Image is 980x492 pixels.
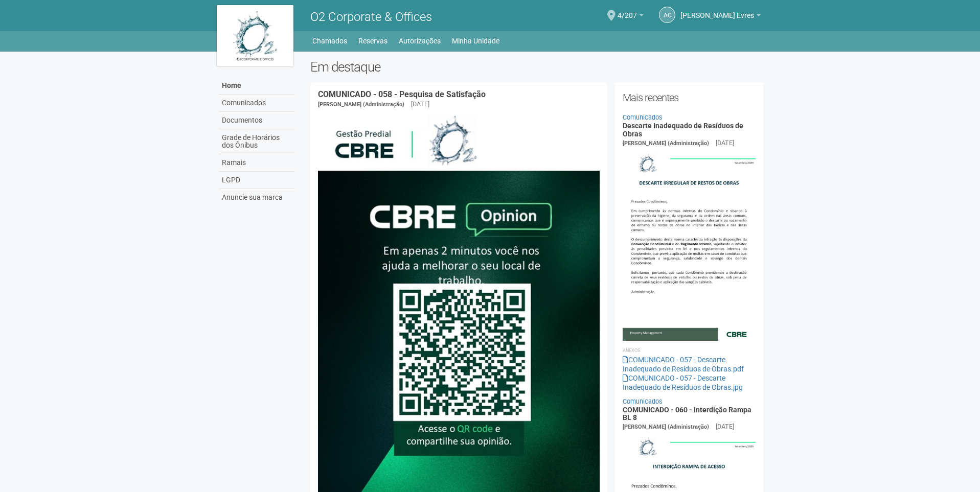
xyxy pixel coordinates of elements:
a: Reservas [358,34,388,48]
img: logo.jpg [217,5,293,66]
div: [DATE] [716,422,734,431]
a: AC [659,7,675,23]
a: Home [219,77,295,95]
a: Comunicados [623,113,663,121]
h2: Em destaque [310,59,764,75]
li: Anexos [623,346,756,355]
span: O2 Corporate & Offices [310,10,432,24]
a: Chamados [312,34,347,48]
img: COMUNICADO%20-%20057%20-%20Descarte%20Inadequado%20de%20Res%C3%ADduos%20de%20Obras.jpg [623,148,756,340]
a: 4/207 [618,13,644,21]
a: LGPD [219,172,295,189]
a: Anuncie sua marca [219,189,295,206]
span: 4/207 [618,2,637,19]
h2: Mais recentes [623,90,756,105]
a: Ramais [219,154,295,172]
a: Descarte Inadequado de Resíduos de Obras [623,122,743,137]
a: Autorizações [399,34,441,48]
a: COMUNICADO - 058 - Pesquisa de Satisfação [318,89,486,99]
span: [PERSON_NAME] (Administração) [623,140,709,147]
span: [PERSON_NAME] (Administração) [623,424,709,430]
a: Comunicados [219,95,295,112]
div: [DATE] [716,138,734,148]
span: Armando Conceição Evres [680,2,754,19]
a: Comunicados [623,397,663,405]
a: Documentos [219,112,295,129]
span: [PERSON_NAME] (Administração) [318,101,404,108]
a: Minha Unidade [452,34,499,48]
a: Grade de Horários dos Ônibus [219,129,295,154]
a: COMUNICADO - 057 - Descarte Inadequado de Resíduos de Obras.jpg [623,374,743,391]
a: COMUNICADO - 060 - Interdição Rampa BL 8 [623,406,751,421]
a: [PERSON_NAME] Evres [680,13,761,21]
div: [DATE] [411,100,429,109]
a: COMUNICADO - 057 - Descarte Inadequado de Resíduos de Obras.pdf [623,356,744,373]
